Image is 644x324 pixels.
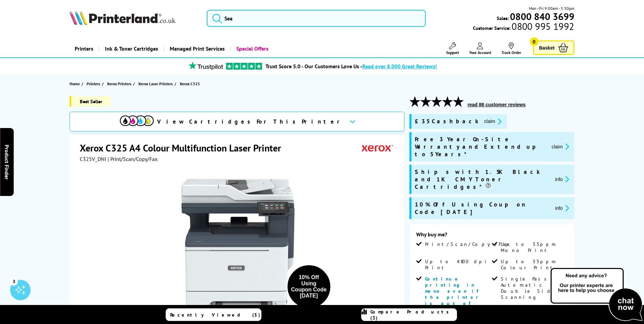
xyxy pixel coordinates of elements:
[553,204,571,212] button: promo-description
[120,115,154,126] img: View Cartridges
[70,80,80,87] span: Home
[138,80,173,87] span: Xerox Laser Printers
[425,276,482,319] span: Continue printing in mono even if the printer is out of colour toners*
[70,10,198,26] a: Printerland Logo
[529,5,574,12] span: Mon - Fri 9:00am - 5:30pm
[510,10,574,23] b: 0800 840 3699
[362,142,393,154] img: Xerox
[138,80,174,87] a: Xerox Laser Printers
[362,63,437,70] span: Read over 8,000 Great Reviews!
[291,274,327,299] div: 10% Off Using Coupon Code [DATE]
[108,156,158,162] span: | Print/Scan/Copy/Fax
[180,80,202,87] a: Xerox C325
[446,50,459,55] span: Support
[553,175,571,183] button: promo-description
[425,241,512,247] span: Print/Scan/Copy/Fax
[370,309,457,321] span: Compare Products (3)
[482,118,503,125] button: promo-description
[550,143,571,150] button: promo-description
[170,312,260,318] span: Recently Viewed (5)
[533,40,574,55] a: Basket 0
[509,13,574,20] a: 0800 840 3699
[70,10,176,25] img: Printerland Logo
[265,63,437,70] a: Trust Score 5.0 - Our Customers Love Us -Read over 8,000 Great Reviews!
[3,145,10,180] span: Product Finder
[107,80,131,87] span: Xerox Printers
[98,40,163,57] a: Ink & Toner Cartridges
[87,80,102,87] a: Printers
[361,308,457,321] a: Compare Products (3)
[465,102,528,108] button: read 88 customer reviews
[10,277,18,285] div: 3
[207,10,426,27] input: Sea
[185,61,226,70] img: trustpilot rating
[415,136,546,158] span: Free 3 Year On-Site Warranty and Extend up to 5 Years*
[501,258,566,271] span: Up to 33ppm Colour Print
[415,118,479,125] span: £35 Cashback
[469,50,491,55] span: Your Account
[80,156,106,162] span: C325V_DNI
[163,40,230,57] a: Managed Print Services
[415,201,550,216] span: 10% Off Using Coupon Code [DATE]
[501,241,566,253] span: Up to 33ppm Mono Print
[446,42,459,55] a: Support
[530,37,538,46] span: 0
[501,276,566,300] span: Single Pass Automatic Double Sided Scanning
[107,80,133,87] a: Xerox Printers
[497,15,509,21] span: Sales:
[511,23,574,30] span: 0800 995 1992
[70,80,81,87] a: Home
[415,168,550,191] span: Ships with 1.5K Black and 1K CMY Toner Cartridges*
[171,176,305,309] img: Xerox C325
[87,80,100,87] span: Printers
[549,267,644,323] img: Open Live Chat window
[157,118,344,125] span: View Cartridges For This Printer
[230,40,274,57] a: Special Offers
[105,40,158,57] span: Ink & Toner Cartridges
[226,63,262,70] img: trustpilot rating
[70,40,98,57] a: Printers
[416,231,568,241] div: Why buy me?
[425,258,490,271] span: Up to 4800 dpi Print
[469,42,491,55] a: Your Account
[539,43,555,52] span: Basket
[70,96,111,107] span: Best Seller
[501,42,521,55] a: Track Order
[180,80,200,87] span: Xerox C325
[166,308,261,321] a: Recently Viewed (5)
[80,142,288,154] h1: Xerox C325 A4 Colour Multifunction Laser Printer
[473,23,574,31] span: Customer Service:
